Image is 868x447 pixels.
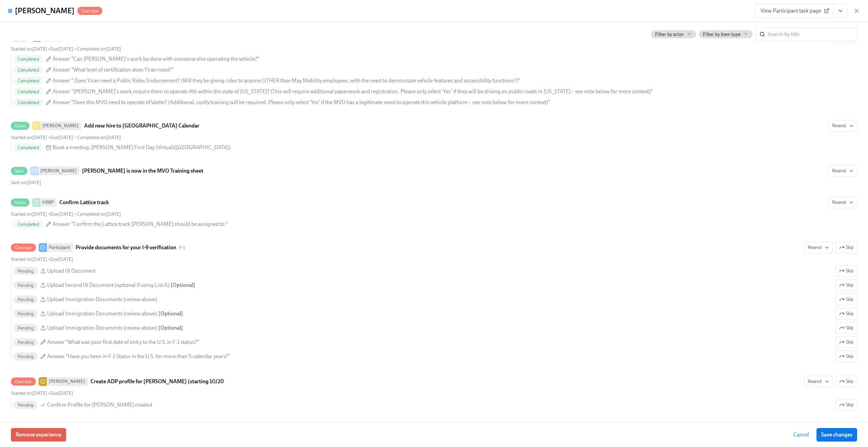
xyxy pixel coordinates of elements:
span: Confirm Profile for [PERSON_NAME] created [47,401,152,409]
strong: Provide documents for your I-9 verification [76,244,176,252]
button: DoneHRBPConfirm Lattice trackStarted on[DATE] •Due[DATE] • Completed on[DATE]CompletedAnswer "Con... [828,197,857,208]
button: View task page [833,4,848,18]
div: • [11,256,73,263]
span: Pending [14,311,38,316]
span: Answer "[PERSON_NAME]'s work require them to operate AVs within the state of [US_STATE]? (This wi... [53,88,653,95]
strong: Create ADP profile for [PERSON_NAME] (starting 10/20 [91,377,224,386]
button: Filter by item type [699,30,753,38]
span: Save changes [821,431,852,438]
button: OverdueParticipantProvide documents for your I-9 verificationF-1ResendSkipStarted on[DATE] •Due[D... [835,308,857,319]
button: Sent[PERSON_NAME][PERSON_NAME] is now in the MVO Training sheetSent on[DATE] [828,165,857,177]
button: OverdueParticipantProvide documents for your I-9 verificationF-1ResendSkipStarted on[DATE] •Due[D... [835,322,857,334]
button: Save changes [816,428,857,442]
span: Overdue [11,379,36,384]
a: View Participant task page [755,4,834,18]
span: Pending [14,297,38,302]
span: Sunday, September 7th 2025, 3:13 am [77,46,121,52]
span: Overdue [11,245,36,250]
span: Overdue [77,8,102,14]
button: OverdueParticipantProvide documents for your I-9 verificationF-1ResendSkipStarted on[DATE] •Due[D... [835,336,857,348]
span: Skip [839,339,853,346]
span: Skip [839,402,853,408]
button: OverdueParticipantProvide documents for your I-9 verificationF-1ResendStarted on[DATE] •Due[DATE]... [835,242,857,253]
span: Wednesday, September 10th 2025, 4:28 pm [77,211,121,217]
span: Upload I9 Document [47,267,96,275]
span: Book a meeting: [PERSON_NAME] First Day (Virtual)([GEOGRAPHIC_DATA]) [53,144,231,151]
button: OverdueParticipantProvide documents for your I-9 verificationF-1SkipStarted on[DATE] •Due[DATE] P... [804,242,833,253]
span: Upload Immigration Documents (review above) [47,296,157,303]
button: OverdueParticipantProvide documents for your I-9 verificationF-1ResendSkipStarted on[DATE] •Due[D... [835,294,857,305]
span: Upload Second I9 Document (optional if using List A) [47,281,169,289]
span: Pending [14,403,38,408]
span: Thursday, September 11th 2025, 3:00 pm [50,256,73,262]
span: View Participant task page [761,7,828,14]
span: Sent [11,169,27,174]
strong: Add new hire to [GEOGRAPHIC_DATA] Calendar [84,122,199,130]
span: Monday, September 8th 2025, 3:00 pm [50,135,73,140]
span: Answer "What was your first date of entry to the U.S. in F-1 status?" [47,338,199,346]
button: Remove experience [11,428,66,442]
span: Completed [14,57,43,62]
span: Monday, September 8th 2025, 9:08 pm [11,390,47,396]
span: Monday, September 8th 2025, 3:00 pm [50,46,73,52]
div: [ Optional ] [158,310,183,317]
div: • [11,390,73,396]
span: Skip [839,353,853,360]
div: [ Optional ] [158,324,183,332]
div: [PERSON_NAME] [47,377,88,386]
span: Skip [839,378,853,385]
span: Cancel [793,431,809,438]
span: Resend [832,122,853,129]
span: Completed [14,222,43,227]
span: Done [11,123,29,129]
span: Filter by item type [703,31,741,38]
div: [PERSON_NAME] [40,121,81,130]
span: Answer "Have you been in F-1 Status in the U.S. for more than 5 calendar years?" [47,353,230,360]
span: Upload Immigration Documents (review above) [47,324,157,332]
span: Skip [839,244,853,251]
span: Sunday, September 7th 2025, 3:01 pm [11,211,47,217]
span: Sunday, September 7th 2025, 3:07 am [11,135,47,140]
button: Overdue[PERSON_NAME]Create ADP profile for [PERSON_NAME] (starting 10/20SkipStarted on[DATE] •Due... [804,376,833,387]
div: HRBP [40,198,57,207]
span: This task uses the "F-1" audience [179,245,185,251]
strong: Confirm Lattice track [59,198,109,207]
span: Skip [839,296,853,303]
span: Filter by actor [655,31,684,38]
span: Upload Immigration Documents (review above) [47,310,157,317]
span: Skip [839,310,853,317]
span: Thursday, September 11th 2025, 3:00 pm [50,211,73,217]
button: Cancel [789,428,814,442]
strong: [PERSON_NAME] is now in the MVO Training sheet [82,167,203,175]
div: [ Optional ] [171,281,195,289]
span: Sunday, September 7th 2025, 3:07 am [11,46,47,52]
span: Remove experience [16,431,61,438]
span: Resend [832,168,853,174]
span: Completed [14,145,43,150]
span: Pending [14,340,38,345]
span: Completed [14,100,43,105]
div: [PERSON_NAME] [38,167,79,175]
button: Filter by actor [651,30,696,38]
span: Answer "What level of certification does Yiran need?" [53,66,174,74]
span: Resend [808,244,829,251]
div: • • [11,211,121,217]
span: Answer " Does Yiran need a Public Rides Endorsement? (Will they be giving rides to anyone OTHER t... [53,77,520,84]
span: Answer "Does this MVO need to operate ePalette? (Additional, costly training will be required. Pl... [53,99,550,106]
span: Skip [839,325,853,331]
span: Completed [14,89,43,94]
span: Completed [14,67,43,73]
h4: [PERSON_NAME] [15,6,75,16]
span: Done [11,200,29,205]
span: Monday, September 8th 2025, 3:42 pm [77,135,121,140]
button: OverdueParticipantProvide documents for your I-9 verificationF-1ResendSkipStarted on[DATE] •Due[D... [835,279,857,291]
button: Overdue[PERSON_NAME]Create ADP profile for [PERSON_NAME] (starting 10/20ResendStarted on[DATE] •D... [835,376,857,387]
span: Completed [14,78,43,83]
span: Answer "Can [PERSON_NAME]'s work be done with someone else operating the vehicle?" [53,55,259,63]
span: Pending [14,283,38,288]
span: Pending [14,269,38,274]
span: Pending [14,354,38,359]
span: Pending [14,326,38,331]
span: Monday, September 8th 2025, 9:08 pm [11,256,47,262]
span: Skip [839,282,853,289]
